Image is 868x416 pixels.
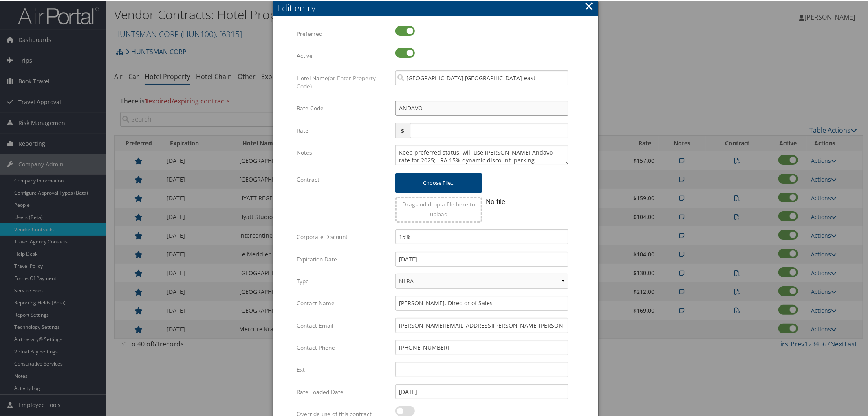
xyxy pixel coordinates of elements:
[297,339,389,355] label: Contact Phone
[297,251,389,266] label: Expiration Date
[297,295,389,310] label: Contact Name
[402,199,475,217] span: Drag and drop a file here to upload
[297,73,376,89] span: (or Enter Property Code)
[297,228,389,244] label: Corporate Discount
[297,144,389,160] label: Notes
[297,383,389,399] label: Rate Loaded Date
[297,100,389,115] label: Rate Code
[395,339,568,354] input: (___) ___-____
[395,122,410,137] span: $
[297,70,389,94] label: Hotel Name
[297,171,389,186] label: Contract
[297,122,389,138] label: Rate
[297,317,389,333] label: Contact Email
[297,47,389,63] label: Active
[297,25,389,41] label: Preferred
[297,361,389,377] label: Ext
[297,273,389,288] label: Type
[277,1,598,13] div: Edit entry
[486,196,506,205] span: No file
